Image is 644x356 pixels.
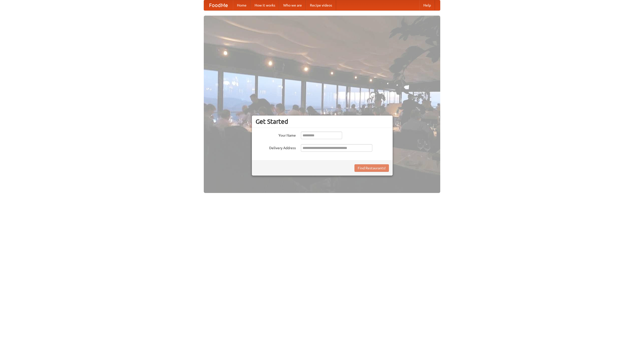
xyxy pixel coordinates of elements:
h3: Get Started [256,118,389,125]
button: Find Restaurants! [354,164,389,172]
a: Help [419,0,435,10]
a: Who we are [279,0,306,10]
label: Your Name [256,132,296,138]
a: How it works [251,0,279,10]
a: FoodMe [204,0,233,10]
label: Delivery Address [256,144,296,150]
a: Home [233,0,251,10]
a: Recipe videos [306,0,336,10]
